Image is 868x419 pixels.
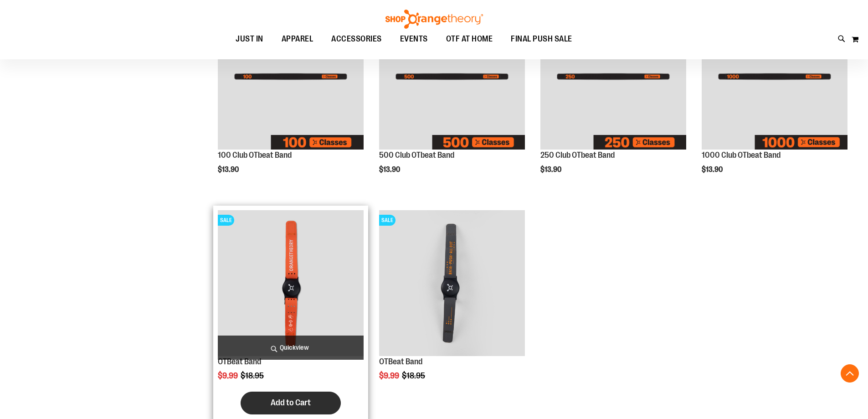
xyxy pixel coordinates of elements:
span: $13.90 [379,166,401,174]
img: Image of 250 Club OTbeat Band [540,4,686,150]
span: $13.90 [540,166,563,174]
a: APPAREL [272,29,323,50]
a: Image of 500 Club OTbeat BandNEW [379,4,525,151]
span: SALE [218,215,234,226]
a: OTBeat Band [379,357,422,366]
span: $13.90 [218,166,240,174]
img: OTBeat Band [218,210,364,356]
span: APPAREL [282,29,313,49]
img: Image of 1000 Club OTbeat Band [702,4,847,150]
span: $18.95 [241,371,265,380]
span: EVENTS [400,29,428,49]
a: OTF AT HOME [437,29,502,50]
a: OTBeat Band [218,357,261,366]
button: Back To Top [841,364,859,383]
div: product [375,206,529,403]
span: $13.90 [702,166,724,174]
a: ACCESSORIES [322,29,391,49]
span: FINAL PUSH SALE [511,29,572,49]
a: OTBeat BandSALE [379,210,525,357]
a: OTBeat BandSALE [218,210,364,357]
img: Image of 500 Club OTbeat Band [379,4,525,150]
a: 250 Club OTbeat Band [540,150,615,160]
span: JUST IN [236,29,263,49]
a: FINAL PUSH SALE [502,29,581,50]
a: 1000 Club OTbeat Band [702,150,781,160]
span: OTF AT HOME [446,29,493,49]
span: $9.99 [218,371,239,380]
img: OTBeat Band [379,210,525,356]
img: Shop Orangetheory [384,10,484,29]
img: Image of 100 Club OTbeat Band [218,4,364,150]
a: JUST IN [226,29,272,50]
span: SALE [379,215,395,226]
button: Add to Cart [241,392,341,414]
span: Add to Cart [271,398,311,408]
a: Image of 250 Club OTbeat BandNEW [540,4,686,151]
span: $9.99 [379,371,401,380]
a: Image of 1000 Club OTbeat BandNEW [702,4,847,151]
a: 500 Club OTbeat Band [379,150,454,160]
a: EVENTS [391,29,437,50]
span: $18.95 [402,371,426,380]
a: Quickview [218,336,364,360]
span: ACCESSORIES [331,29,382,49]
a: 100 Club OTbeat Band [218,150,292,160]
a: Image of 100 Club OTbeat BandNEW [218,4,364,151]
